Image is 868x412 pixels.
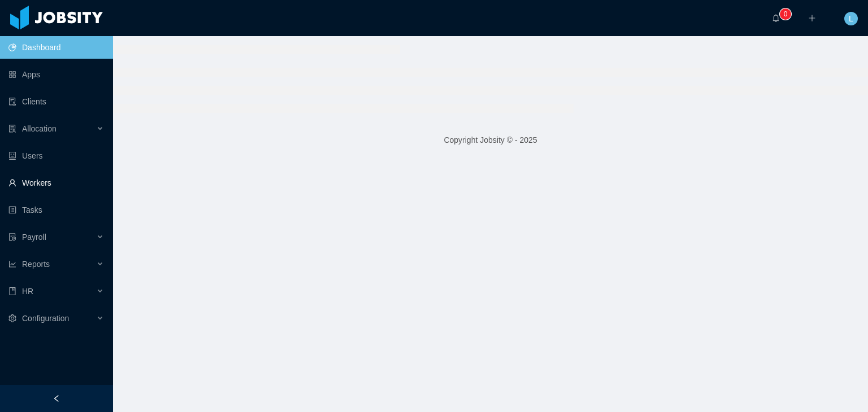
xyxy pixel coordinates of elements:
[113,121,868,160] footer: Copyright Jobsity © - 2025
[780,8,791,20] sup: 0
[8,36,104,59] a: icon: pie-chartDashboard
[8,199,104,221] a: icon: profileTasks
[8,172,104,194] a: icon: userWorkers
[22,260,50,269] span: Reports
[8,90,104,113] a: icon: auditClients
[22,124,57,133] span: Allocation
[8,233,16,241] i: icon: file-protect
[8,314,16,322] i: icon: setting
[8,144,104,167] a: icon: robotUsers
[8,125,16,133] i: icon: solution
[808,14,816,22] i: icon: plus
[849,12,853,25] span: L
[8,287,16,295] i: icon: book
[8,63,104,86] a: icon: appstoreApps
[22,314,69,323] span: Configuration
[22,287,33,296] span: HR
[22,233,46,242] span: Payroll
[8,260,16,268] i: icon: line-chart
[772,14,780,22] i: icon: bell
